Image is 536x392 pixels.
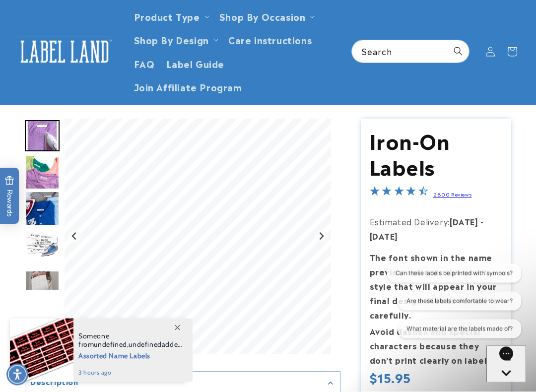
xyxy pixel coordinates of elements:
span: Join Affiliate Program [134,81,242,93]
a: Care instructions [222,28,318,52]
span: Rewards [5,176,14,217]
button: Next slide [315,230,328,244]
strong: Avoid dashes and special characters because they don’t print clearly on labels. [370,326,494,366]
span: FAQ [134,58,155,69]
p: Estimated Delivery: [370,215,503,244]
iframe: Gorgias live chat conversation starters [373,264,526,347]
summary: Product Type [128,5,213,28]
a: Label Guide [160,52,230,75]
img: Iron on name tags ironed to a t-shirt [25,155,60,190]
span: undefined [129,340,161,349]
iframe: Sign Up via Text for Offers [8,313,126,342]
div: Go to slide 5 [25,264,60,299]
div: Go to slide 2 [25,155,60,190]
a: 2800 Reviews - open in a new tab [433,191,471,198]
span: 3 hours ago [78,368,182,377]
img: Iron on name labels ironed to shirt collar [25,192,60,226]
summary: Shop By Occasion [213,5,319,28]
a: Join Affiliate Program [128,75,248,99]
span: Someone from , added this product to their cart. [78,332,182,349]
span: Assorted Name Labels [78,349,182,361]
div: Go to slide 1 [25,119,60,154]
div: Go to slide 3 [25,192,60,226]
img: null [25,271,60,291]
span: undefined [94,340,127,349]
h1: Iron-On Labels [370,128,503,179]
a: Label Land [11,33,118,71]
span: 4.5-star overall rating [370,188,428,199]
strong: [DATE] [370,230,399,242]
a: Shop By Design [134,33,209,47]
div: Go to slide 4 [25,228,60,262]
div: Accessibility Menu [6,364,28,386]
strong: The font shown in the name preview reflects the exact style that will appear in your final design... [370,252,498,321]
span: Shop By Occasion [219,11,306,22]
button: Search [447,41,469,63]
a: FAQ [128,52,161,75]
span: $15.95 [370,369,411,387]
span: Care instructions [228,34,312,46]
button: Go to last slide [68,230,81,244]
img: Iron on name label being ironed to shirt [25,121,60,151]
strong: [DATE] [450,216,478,228]
span: Label Guide [166,58,224,69]
summary: Shop By Design [128,28,222,52]
strong: - [480,216,484,228]
img: Label Land [15,37,114,67]
iframe: Gorgias live chat messenger [486,345,526,382]
a: Product Type [134,10,200,23]
img: Iron-on name labels with an iron [25,228,60,262]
